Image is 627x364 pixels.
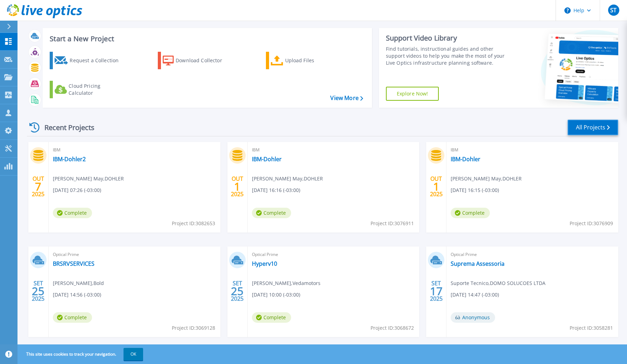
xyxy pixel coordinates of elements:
[53,312,92,323] span: Complete
[386,45,507,66] div: Find tutorials, instructional guides and other support videos to help you make the most of your L...
[252,186,300,194] span: [DATE] 16:16 (-03:00)
[231,174,244,199] div: OUT 2025
[252,279,320,287] span: [PERSON_NAME] , Vedamotors
[35,184,41,190] span: 7
[451,175,522,183] span: [PERSON_NAME] May , DOHLER
[451,146,614,154] span: IBM
[231,278,244,304] div: SET 2025
[451,156,480,163] a: IBM-Dohler
[31,278,45,304] div: SET 2025
[32,288,44,294] span: 25
[570,220,613,227] span: Project ID: 3076909
[252,146,415,154] span: IBM
[176,53,232,67] div: Download Collector
[53,156,86,163] a: IBM-Dohler2
[252,251,415,258] span: Optical Prime
[430,278,443,304] div: SET 2025
[330,95,363,101] a: View More
[568,120,618,135] a: All Projects
[234,184,240,190] span: 1
[252,291,300,299] span: [DATE] 10:00 (-03:00)
[451,186,499,194] span: [DATE] 16:15 (-03:00)
[53,175,124,183] span: [PERSON_NAME] May , DOHLER
[53,251,216,258] span: Optical Prime
[252,312,291,323] span: Complete
[172,324,215,332] span: Project ID: 3069128
[53,260,94,267] a: BRSRVSERVICES
[451,251,614,258] span: Optical Prime
[433,184,439,190] span: 1
[430,174,443,199] div: OUT 2025
[252,208,291,218] span: Complete
[53,291,101,299] span: [DATE] 14:56 (-03:00)
[53,186,101,194] span: [DATE] 07:26 (-03:00)
[430,288,443,294] span: 17
[252,260,277,267] a: Hyperv10
[53,208,92,218] span: Complete
[451,260,505,267] a: Suprema Assessoria
[371,324,414,332] span: Project ID: 3068672
[69,83,125,97] div: Cloud Pricing Calculator
[451,312,495,323] span: Anonymous
[252,156,282,163] a: IBM-Dohler
[158,52,236,69] a: Download Collector
[172,220,215,227] span: Project ID: 3082653
[610,7,617,13] span: ST
[451,208,490,218] span: Complete
[50,52,128,69] a: Request a Collection
[570,324,613,332] span: Project ID: 3058281
[451,291,499,299] span: [DATE] 14:47 (-03:00)
[31,174,45,199] div: OUT 2025
[53,146,216,154] span: IBM
[386,34,507,43] div: Support Video Library
[70,53,126,67] div: Request a Collection
[50,81,128,98] a: Cloud Pricing Calculator
[371,220,414,227] span: Project ID: 3076911
[19,348,143,361] span: This site uses cookies to track your navigation.
[266,52,344,69] a: Upload Files
[451,279,545,287] span: Suporte Tecnico , DOMO SOLUCOES LTDA
[231,288,244,294] span: 25
[27,119,104,136] div: Recent Projects
[50,35,363,43] h3: Start a New Project
[252,175,323,183] span: [PERSON_NAME] May , DOHLER
[53,279,104,287] span: [PERSON_NAME] , Bold
[386,87,439,101] a: Explore Now!
[285,53,341,67] div: Upload Files
[124,348,143,361] button: OK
